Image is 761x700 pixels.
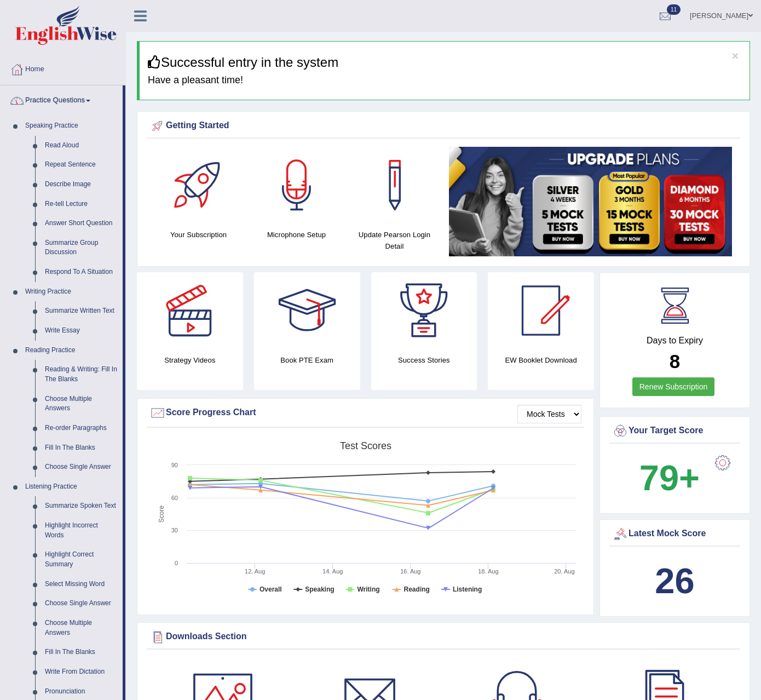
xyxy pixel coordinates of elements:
text: 60 [171,495,178,501]
h4: Your Subscription [155,229,242,240]
b: 79+ [639,458,700,498]
tspan: 16. Aug [400,568,420,575]
tspan: 20. Aug [554,568,574,575]
b: 8 [670,351,680,372]
button: × [732,50,739,61]
a: Highlight Correct Summary [40,545,123,574]
tspan: Score [158,506,165,523]
tspan: 12. Aug [245,568,265,575]
a: Answer Short Question [40,214,123,233]
a: Write Essay [40,321,123,341]
h4: Update Pearson Login Detail [351,229,438,252]
a: Re-tell Lecture [40,194,123,214]
a: Choose Single Answer [40,457,123,477]
a: Speaking Practice [20,116,123,136]
h4: EW Booklet Download [488,354,594,366]
span: 11 [667,4,681,15]
tspan: Listening [453,586,482,593]
a: Describe Image [40,175,123,194]
a: Listening Practice [20,477,123,497]
a: Respond To A Situation [40,262,123,282]
div: Your Target Score [612,423,737,439]
text: 0 [175,560,178,566]
h3: Successful entry in the system [148,55,741,70]
tspan: Overall [260,586,282,593]
b: 26 [655,561,694,601]
div: Score Progress Chart [149,405,581,421]
a: Choose Multiple Answers [40,389,123,418]
tspan: 18. Aug [478,568,498,575]
tspan: Speaking [305,586,334,593]
a: Choose Single Answer [40,594,123,613]
a: Choose Multiple Answers [40,613,123,642]
text: 30 [171,527,178,533]
text: 90 [171,462,178,468]
a: Writing Practice [20,282,123,302]
a: Home [1,54,125,82]
a: Summarize Written Text [40,301,123,321]
h4: Strategy Videos [137,354,243,366]
a: Fill In The Blanks [40,642,123,662]
div: Getting Started [149,118,737,134]
a: Repeat Sentence [40,155,123,175]
h4: Book PTE Exam [254,354,360,366]
h4: Have a pleasant time! [148,75,741,86]
h4: Days to Expiry [612,336,737,346]
a: Summarize Spoken Text [40,496,123,516]
a: Fill In The Blanks [40,438,123,458]
a: Reading Practice [20,341,123,360]
a: Read Aloud [40,136,123,156]
div: Downloads Section [149,629,737,645]
a: Practice Questions [1,85,123,113]
a: Re-order Paragraphs [40,418,123,438]
div: Latest Mock Score [612,526,737,542]
tspan: Reading [404,586,430,593]
a: Renew Subscription [632,377,715,396]
a: Select Missing Word [40,575,123,594]
h4: Microphone Setup [253,229,340,240]
tspan: Writing [357,586,379,593]
tspan: 14. Aug [322,568,343,575]
a: Highlight Incorrect Words [40,516,123,545]
img: small5.jpg [449,147,732,256]
a: Write From Dictation [40,662,123,682]
a: Reading & Writing: Fill In The Blanks [40,360,123,389]
tspan: Test scores [340,440,391,451]
a: Summarize Group Discussion [40,233,123,262]
h4: Success Stories [371,354,477,366]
